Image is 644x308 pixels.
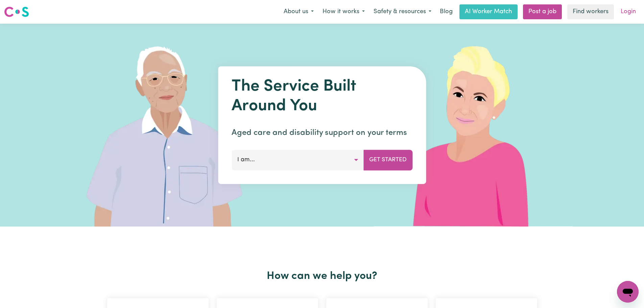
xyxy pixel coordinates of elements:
a: Blog [436,4,457,19]
a: Post a job [523,4,562,19]
h2: How can we help you? [103,270,541,283]
button: Safety & resources [369,5,436,19]
a: Find workers [567,4,614,19]
a: Careseekers logo [4,4,29,20]
button: How it works [318,5,369,19]
button: I am... [232,150,364,170]
img: Careseekers logo [4,6,29,18]
button: About us [279,5,318,19]
h1: The Service Built Around You [232,77,412,116]
a: Login [617,4,640,19]
p: Aged care and disability support on your terms [232,127,412,139]
iframe: Button to launch messaging window [617,281,639,303]
a: AI Worker Match [459,4,518,19]
button: Get Started [363,150,412,170]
